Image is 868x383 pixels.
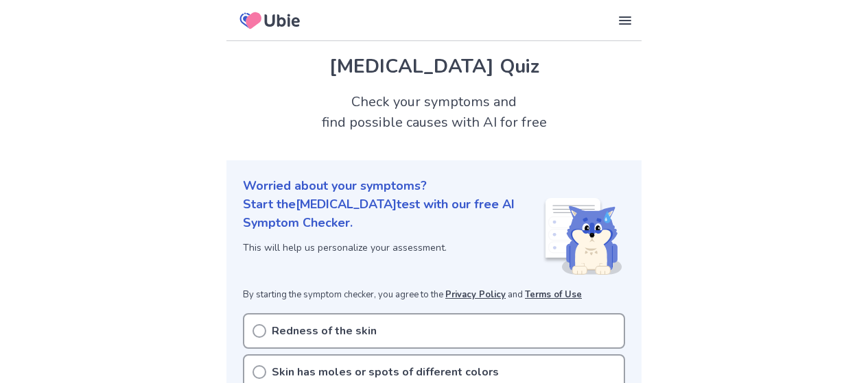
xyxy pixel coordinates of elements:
p: By starting the symptom checker, you agree to the and [243,288,625,302]
img: Shiba [543,198,622,275]
a: Privacy Policy [445,288,506,301]
h1: [MEDICAL_DATA] Quiz [243,52,625,81]
p: Redness of the skin [272,323,377,339]
a: Terms of Use [525,288,582,301]
p: Skin has moles or spots of different colors [272,364,499,380]
p: Start the [MEDICAL_DATA] test with our free AI Symptom Checker. [243,195,543,232]
h2: Check your symptoms and find possible causes with AI for free [226,92,642,133]
p: This will help us personalize your assessment. [243,240,543,255]
p: Worried about your symptoms? [243,177,625,195]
